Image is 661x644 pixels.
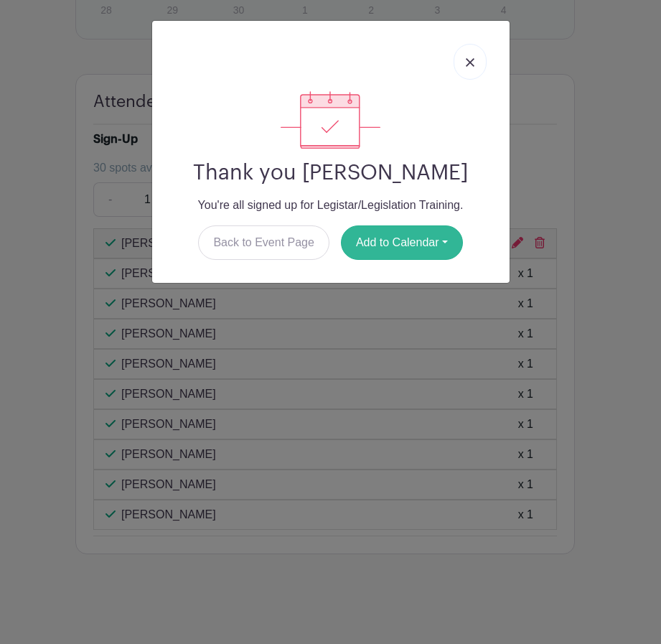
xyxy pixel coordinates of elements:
p: You're all signed up for Legistar/Legislation Training. [164,197,498,214]
img: close_button-5f87c8562297e5c2d7936805f587ecaba9071eb48480494691a3f1689db116b3.svg [466,58,474,67]
img: signup_complete-c468d5dda3e2740ee63a24cb0ba0d3ce5d8a4ecd24259e683200fb1569d990c8.svg [281,91,380,149]
h2: Thank you [PERSON_NAME] [164,160,498,185]
a: Back to Event Page [198,225,329,260]
button: Add to Calendar [341,225,463,260]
